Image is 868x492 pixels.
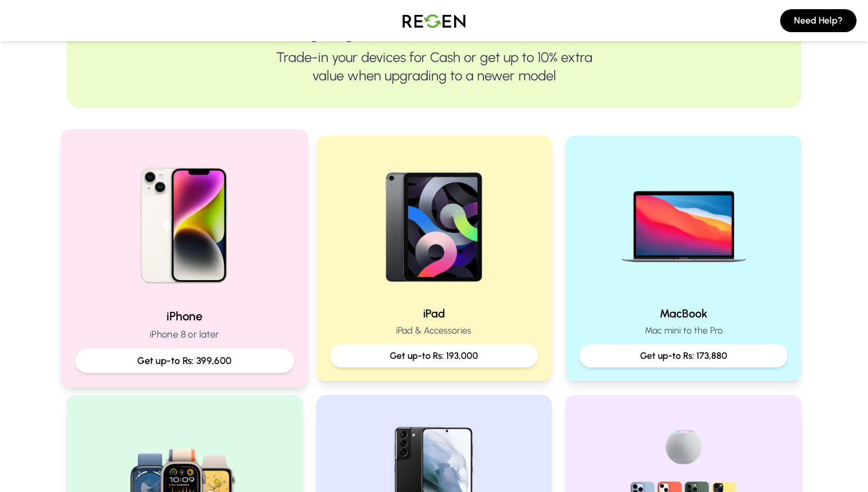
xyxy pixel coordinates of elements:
h2: iPhone [75,308,294,324]
img: Logo [394,5,474,37]
img: iPad [361,149,507,296]
p: Get up-to Rs: 399,600 [85,354,284,368]
p: Mac mini to the Pro [579,324,788,338]
img: iPhone [107,144,262,299]
p: Trade-in your devices for Cash or get up to 10% extra value when upgrading to a newer model [103,48,765,85]
img: MacBook [610,149,757,296]
p: Get up-to Rs: 193,000 [339,349,529,363]
button: Need Help? [780,9,857,32]
p: Get up-to Rs: 173,880 [588,349,778,363]
h2: iPad [330,305,538,321]
h2: MacBook [579,305,788,321]
p: iPhone 8 or later [75,327,294,342]
p: iPad & Accessories [330,324,538,338]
